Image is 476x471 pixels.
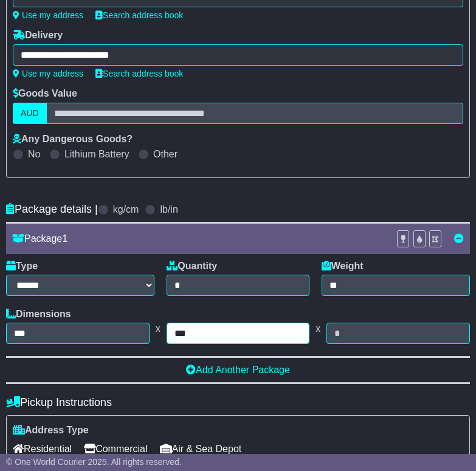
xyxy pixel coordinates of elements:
[13,69,83,78] a: Use my address
[13,103,47,124] label: AUD
[13,88,77,99] label: Goods Value
[153,148,178,160] label: Other
[160,204,178,215] label: lb/in
[6,308,71,320] label: Dimensions
[6,260,38,272] label: Type
[13,439,72,458] span: Residential
[95,69,183,78] a: Search address book
[13,10,83,20] a: Use my address
[28,148,40,160] label: No
[113,204,139,215] label: kg/cm
[6,233,390,244] div: Package
[64,148,129,160] label: Lithium Battery
[150,323,167,334] span: x
[6,203,98,216] h4: Package details |
[95,10,183,20] a: Search address book
[186,365,290,375] a: Add Another Package
[62,233,67,244] span: 1
[13,133,133,145] label: Any Dangerous Goods?
[160,439,242,458] span: Air & Sea Depot
[13,424,89,436] label: Address Type
[322,260,364,272] label: Weight
[309,323,326,334] span: x
[454,233,464,244] a: Remove this item
[6,457,182,467] span: © One World Courier 2025. All rights reserved.
[6,396,470,409] h4: Pickup Instructions
[167,260,217,272] label: Quantity
[13,29,63,41] label: Delivery
[84,439,147,458] span: Commercial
